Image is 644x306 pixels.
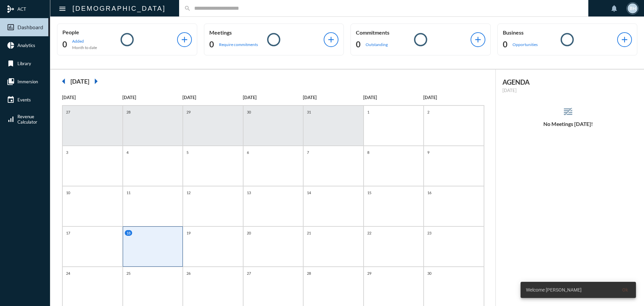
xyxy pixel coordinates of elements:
p: [DATE] [62,95,122,100]
p: 4 [125,149,130,155]
p: 2 [426,109,431,115]
span: Revenue Calculator [17,114,37,125]
p: 22 [366,230,373,236]
mat-icon: mediation [7,5,15,13]
p: 5 [185,149,190,155]
p: 20 [245,230,253,236]
p: 14 [305,190,313,195]
mat-icon: Side nav toggle icon [58,5,66,13]
p: 6 [245,149,251,155]
p: 3 [64,149,70,155]
p: [DATE] [423,95,484,100]
span: Library [17,61,31,66]
p: 27 [245,270,253,276]
p: [DATE] [363,95,424,100]
p: 13 [245,190,253,195]
p: 9 [426,149,431,155]
mat-icon: search [184,5,191,12]
p: 28 [305,270,313,276]
button: Ok [617,284,633,296]
p: 11 [125,190,132,195]
h5: No Meetings [DATE]! [496,121,641,127]
span: ACT [17,6,26,12]
p: 18 [125,230,132,236]
p: 30 [426,270,433,276]
p: 8 [366,149,371,155]
p: 29 [366,270,373,276]
mat-icon: notifications [610,4,618,12]
h2: [DEMOGRAPHIC_DATA] [72,3,166,14]
span: Welcome [PERSON_NAME] [526,287,582,293]
mat-icon: arrow_left [57,75,70,88]
p: 31 [305,109,313,115]
p: 23 [426,230,433,236]
span: Ok [622,287,628,293]
div: BH [628,3,638,13]
button: Toggle sidenav [56,2,69,15]
mat-icon: collections_bookmark [7,78,15,86]
span: Dashboard [17,24,43,30]
p: 10 [64,190,72,195]
p: 26 [185,270,192,276]
p: 7 [305,149,311,155]
mat-icon: pie_chart [7,41,15,49]
p: [DATE] [122,95,183,100]
mat-icon: insert_chart_outlined [7,23,15,31]
h2: [DATE] [70,78,89,85]
p: 16 [426,190,433,195]
p: 27 [64,109,72,115]
p: 29 [185,109,192,115]
mat-icon: bookmark [7,59,15,68]
mat-icon: reorder [562,106,574,117]
p: [DATE] [243,95,303,100]
span: Immersion [17,79,38,84]
p: 30 [245,109,253,115]
p: 28 [125,109,132,115]
mat-icon: event [7,96,15,104]
span: Events [17,97,31,102]
p: 24 [64,270,72,276]
h2: AGENDA [502,78,634,86]
p: [DATE] [182,95,243,100]
p: [DATE] [303,95,363,100]
p: 21 [305,230,313,236]
span: Analytics [17,43,35,48]
mat-icon: signal_cellular_alt [7,115,15,123]
mat-icon: arrow_right [89,75,103,88]
p: 25 [125,270,132,276]
p: 15 [366,190,373,195]
p: 12 [185,190,192,195]
p: [DATE] [502,88,634,93]
p: 1 [366,109,371,115]
p: 19 [185,230,192,236]
p: 17 [64,230,72,236]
